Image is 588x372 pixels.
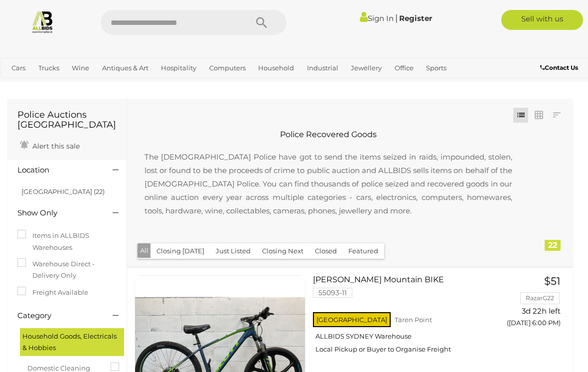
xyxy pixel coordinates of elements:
a: Contact Us [540,62,581,73]
a: [GEOGRAPHIC_DATA] (22) [21,187,105,195]
h4: Location [17,166,98,175]
p: The [DEMOGRAPHIC_DATA] Police have got to send the items seized in raids, impounded, stolen, lost... [135,140,522,227]
button: Closing [DATE] [150,243,210,259]
a: Alert this sale [17,138,82,153]
button: Closing Next [256,243,309,259]
a: [PERSON_NAME] Mountain BIKE 55093-11 [GEOGRAPHIC_DATA] Taren Point ALLBIDS SYDNEY Warehouse Local... [320,275,491,362]
span: $51 [544,275,561,287]
a: Antiques & Art [98,60,152,76]
button: All [138,243,151,258]
span: Alert this sale [30,142,80,151]
label: Freight Available [17,287,88,298]
h2: Police Recovered Goods [135,130,522,139]
a: Computers [205,60,250,76]
a: $51 RazarG22 3d 22h left ([DATE] 6:00 PM) [506,275,563,333]
button: Featured [342,243,384,259]
h1: Police Auctions [GEOGRAPHIC_DATA] [17,110,117,130]
div: Household Goods, Electricals & Hobbies [20,328,124,357]
h4: Category [17,312,98,320]
img: Allbids.com.au [31,10,54,33]
a: Sports [422,60,450,76]
h4: Show Only [17,209,98,217]
a: Trucks [34,60,63,76]
a: Hospitality [157,60,200,76]
a: Cars [7,60,29,76]
button: Search [237,10,287,35]
label: Warehouse Direct - Delivery Only [17,258,117,282]
a: Sell with us [501,10,583,30]
span: | [395,12,398,23]
a: Household [254,60,298,76]
a: Wine [68,60,93,76]
button: Just Listed [210,243,257,259]
div: 22 [545,240,561,251]
label: Items in ALLBIDS Warehouses [17,230,117,253]
a: [GEOGRAPHIC_DATA] [7,76,86,93]
a: Jewellery [347,60,386,76]
a: Register [399,13,432,23]
b: Contact Us [540,64,578,71]
a: Office [391,60,418,76]
button: Closed [309,243,343,259]
a: Industrial [303,60,342,76]
a: Sign In [360,13,394,23]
